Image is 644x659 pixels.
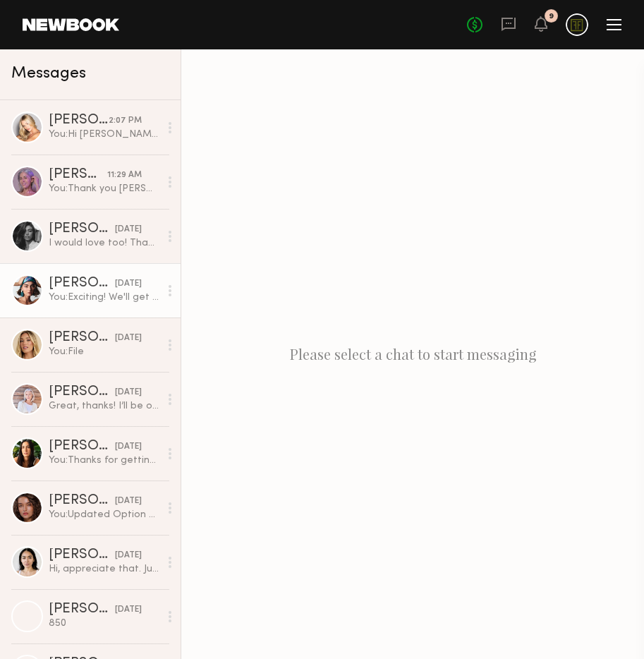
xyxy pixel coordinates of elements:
div: [DATE] [115,277,142,291]
div: Please select a chat to start messaging [181,49,644,659]
div: [PERSON_NAME] [49,548,115,562]
div: [PERSON_NAME] [49,494,115,508]
div: [DATE] [115,386,142,399]
div: 850 [49,617,159,630]
div: Great, thanks! I’ll be out of cell service here and there but will check messages whenever I have... [49,399,159,413]
div: [PERSON_NAME] [49,331,115,345]
div: [DATE] [115,223,142,236]
div: [DATE] [115,495,142,508]
div: [PERSON_NAME] [49,385,115,399]
div: 2:07 PM [109,114,142,128]
div: I would love too! Thank you for the opportunity to work together again! :) Here is my shipping ad... [49,236,159,250]
div: You: Thanks for getting back to us! We'll keep you in mind for the next one! xx [49,454,159,467]
div: Hi, appreciate that. Just confirmed it :) [49,562,159,576]
div: You: Exciting! We'll get a package headed your way. [49,291,159,304]
div: [DATE] [115,332,142,345]
div: You: File [49,345,159,358]
div: You: Thank you [PERSON_NAME] much [PERSON_NAME]! We love working with you and love how the balms ... [49,182,159,195]
div: 9 [549,13,554,20]
div: [DATE] [115,549,142,562]
div: You: Hi [PERSON_NAME], We noticed your interest in one of our UGC postings and would love the cha... [49,128,159,141]
span: Messages [11,66,86,82]
div: [PERSON_NAME] [49,114,109,128]
div: [PERSON_NAME] [49,277,115,291]
div: [PERSON_NAME] [49,603,115,617]
div: [DATE] [115,440,142,454]
div: 11:29 AM [107,169,142,182]
div: [PERSON_NAME] [49,168,107,182]
div: You: Updated Option Request [49,508,159,521]
div: [PERSON_NAME] [49,222,115,236]
div: [PERSON_NAME] [49,440,115,454]
div: [DATE] [115,603,142,617]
